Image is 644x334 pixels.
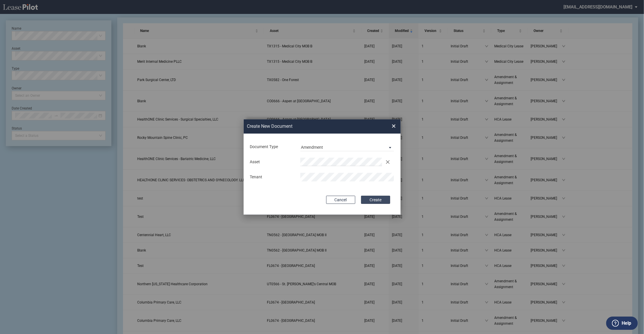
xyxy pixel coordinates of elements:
h2: Create New Document [247,123,371,130]
md-select: Document Type: Amendment [300,143,394,151]
button: Create [361,196,390,204]
div: Document Type [247,144,297,150]
button: Cancel [326,196,355,204]
md-dialog: Create New ... [244,119,401,215]
div: Amendment [301,145,323,150]
label: Help [622,319,631,327]
span: × [392,122,396,131]
div: Tenant [247,174,297,180]
div: Asset [247,159,297,165]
